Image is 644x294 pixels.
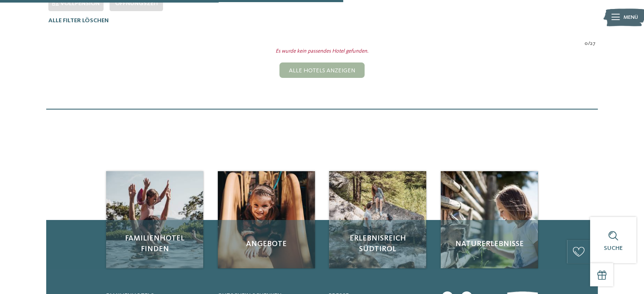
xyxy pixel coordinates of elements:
div: Alle Hotels anzeigen [279,62,364,78]
span: Öffnungszeit [115,0,159,6]
span: Alle Filter löschen [48,18,109,24]
a: Familienhotels gesucht? Hier findet ihr die besten! Familienhotel finden [106,171,203,268]
span: Angebote [226,239,307,249]
span: / [588,40,590,48]
span: Vollpension [60,0,100,6]
a: Familienhotels gesucht? Hier findet ihr die besten! Naturerlebnisse [441,171,538,268]
span: Familienhotel finden [114,233,196,255]
img: Familienhotels gesucht? Hier findet ihr die besten! [329,171,426,268]
img: Familienhotels gesucht? Hier findet ihr die besten! [441,171,538,268]
span: Suche [604,245,623,251]
span: 27 [590,40,596,48]
a: Familienhotels gesucht? Hier findet ihr die besten! Angebote [218,171,315,268]
span: Naturerlebnisse [448,239,530,249]
span: 0 [585,40,588,48]
span: Erlebnisreich Südtirol [337,233,418,255]
div: Es wurde kein passendes Hotel gefunden. [42,48,601,55]
a: Familienhotels gesucht? Hier findet ihr die besten! Erlebnisreich Südtirol [329,171,426,268]
img: Familienhotels gesucht? Hier findet ihr die besten! [106,171,203,268]
img: Familienhotels gesucht? Hier findet ihr die besten! [218,171,315,268]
